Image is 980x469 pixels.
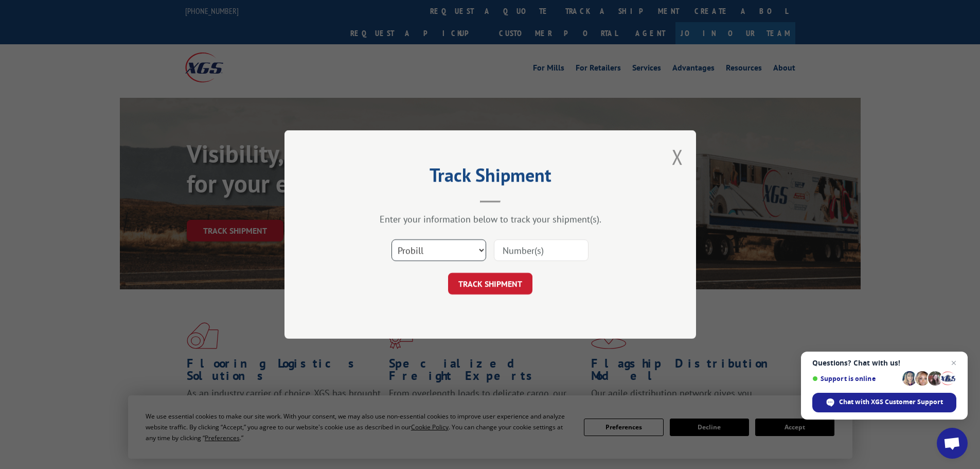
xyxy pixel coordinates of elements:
[812,393,956,412] div: Chat with XGS Customer Support
[336,213,645,225] div: Enter your information below to track your shipment(s).
[494,239,589,261] input: Number(s)
[672,143,683,170] button: Close modal
[937,428,968,459] div: Open chat
[948,357,960,369] span: Close chat
[812,359,956,367] span: Questions? Chat with us!
[812,375,899,383] span: Support is online
[448,273,532,294] button: TRACK SHIPMENT
[336,168,645,187] h2: Track Shipment
[839,397,943,407] span: Chat with XGS Customer Support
